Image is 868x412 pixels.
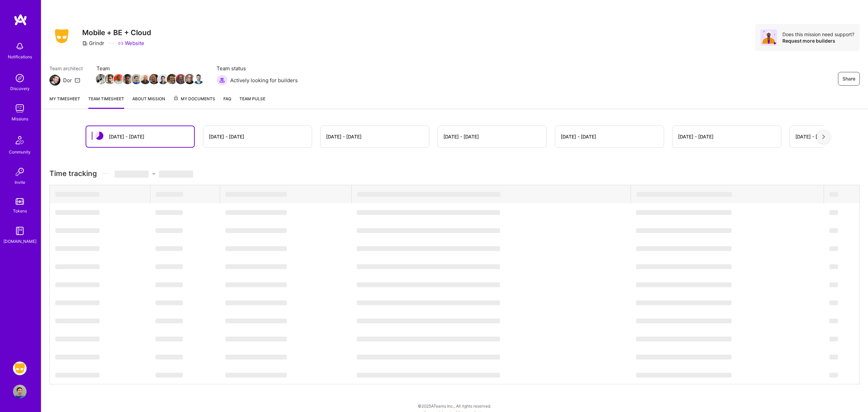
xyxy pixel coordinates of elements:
span: ‌ [829,210,838,215]
span: My Documents [173,95,215,103]
img: Team Member Avatar [193,74,204,84]
div: Does this mission need support? [782,31,854,38]
span: ‌ [636,228,732,233]
img: Invite [13,165,27,179]
div: Request more builders [782,38,854,44]
span: - [115,169,193,178]
span: ‌ [829,264,838,269]
span: ‌ [156,192,183,197]
span: ‌ [225,373,287,378]
span: ‌ [357,228,500,233]
span: ‌ [55,337,100,341]
a: Website [118,40,144,47]
img: Team Member Avatar [167,74,177,84]
span: ‌ [55,246,100,251]
span: Share [842,75,855,82]
span: ‌ [636,210,732,215]
span: Team status [217,65,298,72]
span: ‌ [156,210,183,215]
span: ‌ [156,228,183,233]
span: ‌ [55,355,100,359]
h3: Time tracking [49,169,860,178]
img: status icon [95,132,103,140]
span: ‌ [225,319,287,323]
img: guide book [13,224,27,238]
span: Team [97,65,203,72]
span: ‌ [55,373,100,378]
div: [DATE] - [DATE] [209,133,244,140]
span: ‌ [156,282,183,287]
span: ‌ [225,355,287,359]
div: [DATE] - [DATE] [326,133,362,140]
div: Invite [15,179,25,186]
h3: Mobile + BE + Cloud [82,28,151,37]
a: User Avatar [11,385,28,398]
a: Team Member Avatar [176,73,185,85]
span: ‌ [636,337,732,341]
img: Team Member Avatar [122,74,133,84]
span: ‌ [357,246,500,251]
img: Avatar [761,29,777,46]
img: Team Member Avatar [140,74,150,84]
img: Team Architect [49,75,60,86]
span: ‌ [357,192,500,197]
div: Dor [63,77,72,84]
a: Team Member Avatar [159,73,167,85]
span: ‌ [55,282,100,287]
a: Team Member Avatar [167,73,176,85]
div: Discovery [10,85,30,92]
span: ‌ [636,282,732,287]
span: ‌ [829,373,838,378]
span: Actively looking for builders [230,77,298,84]
span: ‌ [357,282,500,287]
a: About Mission [132,95,165,109]
span: ‌ [156,264,183,269]
img: Community [12,132,28,148]
div: [DATE] - [DATE] [678,133,713,140]
div: Tokens [13,207,27,215]
img: Team Member Avatar [114,74,124,84]
span: ‌ [357,355,500,359]
span: ‌ [55,264,100,269]
span: ‌ [115,171,149,178]
a: My Documents [173,95,215,109]
div: [DATE] - [DATE] [109,133,144,140]
span: ‌ [156,337,183,341]
a: Team Member Avatar [132,73,141,85]
img: Team Member Avatar [105,74,115,84]
span: ‌ [636,264,732,269]
span: ‌ [225,264,287,269]
img: tokens [16,198,24,205]
span: Team Pulse [239,96,265,101]
div: [DATE] - [DATE] [795,133,831,140]
i: icon Mail [75,77,80,83]
a: My timesheet [49,95,80,109]
span: ‌ [829,300,838,305]
a: Team Member Avatar [185,73,194,85]
img: Team Member Avatar [131,74,142,84]
img: Team Member Avatar [149,74,159,84]
div: Community [9,148,31,156]
a: Team Member Avatar [123,73,132,85]
span: ‌ [829,246,838,251]
span: ‌ [225,300,287,305]
div: Missions [12,115,28,122]
span: ‌ [55,228,100,233]
img: logo [14,14,27,26]
button: Share [838,72,860,86]
span: ‌ [357,337,500,341]
span: ‌ [357,373,500,378]
span: ‌ [829,282,838,287]
span: ‌ [225,337,287,341]
img: bell [13,40,27,53]
span: ‌ [829,319,838,323]
div: Notifications [8,53,32,60]
img: discovery [13,71,27,85]
span: ‌ [357,264,500,269]
img: Team Member Avatar [96,74,106,84]
a: Team Member Avatar [194,73,203,85]
div: [DOMAIN_NAME] [3,238,36,245]
span: ‌ [225,282,287,287]
span: ‌ [55,300,100,305]
a: Team Member Avatar [97,73,105,85]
